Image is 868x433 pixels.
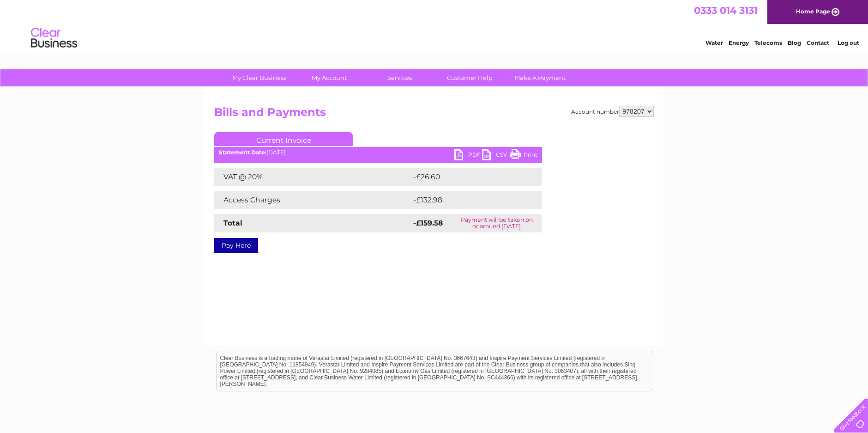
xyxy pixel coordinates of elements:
[411,168,525,186] td: -£26.60
[214,149,542,156] div: [DATE]
[219,149,266,156] b: Statement Date:
[214,238,258,253] a: Pay Here
[362,69,438,86] a: Services
[788,39,801,46] a: Blog
[452,214,542,232] td: Payment will be taken on or around [DATE]
[482,149,510,163] a: CSV
[214,168,411,186] td: VAT @ 20%
[729,39,749,46] a: Energy
[454,149,482,163] a: PDF
[217,5,653,45] div: Clear Business is a trading name of Verastar Limited (registered in [GEOGRAPHIC_DATA] No. 3667643...
[510,149,537,163] a: Print
[30,24,78,52] img: logo.png
[214,132,353,146] a: Current Invoice
[223,219,242,227] strong: Total
[291,69,368,86] a: My Account
[807,39,829,46] a: Contact
[413,219,443,227] strong: -£159.58
[571,106,654,117] div: Account number
[221,69,297,86] a: My Clear Business
[705,39,723,46] a: Water
[754,39,782,46] a: Telecoms
[214,191,411,209] td: Access Charges
[411,191,526,209] td: -£132.98
[838,39,859,46] a: Log out
[214,106,654,123] h2: Bills and Payments
[502,69,578,86] a: Make A Payment
[694,5,758,16] a: 0333 014 3131
[432,69,508,86] a: Customer Help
